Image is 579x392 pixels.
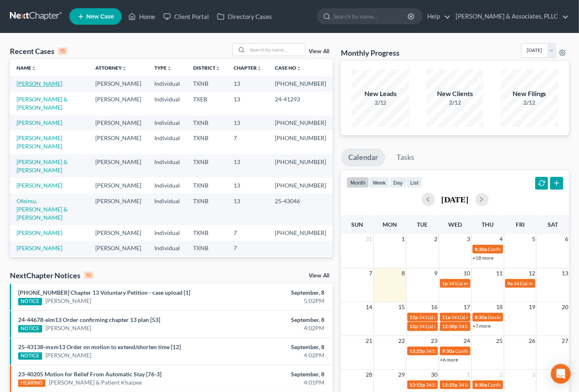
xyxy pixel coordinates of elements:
span: 29 [398,370,406,380]
a: Case Nounfold_more [275,65,301,71]
td: 13 [227,92,268,115]
span: 11a [442,314,451,320]
td: Individual [148,256,187,271]
span: 27 [561,336,569,346]
span: 7 [369,268,373,278]
span: 26 [528,336,536,346]
span: 8:30a [475,246,487,252]
span: 24 [463,336,471,346]
a: [PERSON_NAME] [17,80,62,87]
div: 4:02PM [228,351,324,359]
a: Directory Cases [213,9,276,24]
div: HEARING [18,380,45,387]
a: Client Portal [159,9,213,24]
span: 17 [463,302,471,312]
span: 28 [365,370,373,380]
td: 13 [227,76,268,91]
a: 25-43138-mxm13 Order on motion to extend/shorten time [12] [18,343,181,350]
span: 12:15p [410,382,425,388]
span: 9:30a [442,348,455,354]
span: 12:25p [410,348,425,354]
span: 15 [398,302,406,312]
td: [PERSON_NAME] [89,92,148,115]
span: Wed [448,221,462,228]
a: Help [423,9,451,24]
div: New Leads [352,89,409,99]
span: 30 [430,370,439,380]
span: 12:30p [442,323,458,329]
td: [PERSON_NAME] [89,256,148,271]
i: unfold_more [167,66,172,71]
i: unfold_more [215,66,220,71]
span: 1 [466,370,471,380]
td: 25-43046 [268,193,333,225]
td: Individual [148,178,187,193]
span: 3 [466,234,471,244]
td: 7 [227,225,268,240]
td: 7 [227,131,268,154]
td: Individual [148,115,187,130]
i: unfold_more [122,66,127,71]
div: September, 8 [228,370,324,378]
span: 341(a) meeting for [PERSON_NAME] [426,382,506,388]
span: 12p [410,314,418,320]
td: Individual [148,225,187,240]
span: 1 [401,234,406,244]
td: [PHONE_NUMBER] [268,178,333,193]
a: Typeunfold_more [154,65,172,71]
span: 13 [561,268,569,278]
span: 341(a) meeting for [PERSON_NAME] [419,323,499,329]
button: week [369,177,390,188]
td: TXNB [187,115,227,130]
span: Mon [383,221,397,228]
div: New Filings [501,89,558,99]
div: 4:01PM [228,378,324,387]
a: [PERSON_NAME] [45,351,91,359]
span: Thu [482,221,494,228]
a: View All [309,273,329,279]
span: 22 [398,336,406,346]
span: 8:30a [475,314,487,320]
div: September, 8 [228,289,324,297]
a: Nameunfold_more [17,65,36,71]
a: Ofeimu, [PERSON_NAME] & [PERSON_NAME] [17,197,68,221]
span: Fri [516,221,525,228]
span: 19 [528,302,536,312]
a: [PERSON_NAME] [17,119,62,126]
a: +7 more [473,323,491,329]
span: 31 [365,234,373,244]
div: September, 8 [228,316,324,324]
td: [PERSON_NAME] [89,131,148,154]
td: [PERSON_NAME] [89,225,148,240]
td: TXNB [187,154,227,178]
span: 12:35p [442,382,458,388]
td: Individual [148,131,187,154]
a: [PERSON_NAME] [17,229,62,236]
div: 2/12 [352,99,409,107]
a: 23-40205 Motion for Relief From Automatic Stay [76-3] [18,371,161,378]
span: 20 [561,302,569,312]
div: NextChapter Notices [10,270,93,280]
td: Individual [148,193,187,225]
td: [PHONE_NUMBER] [268,256,333,271]
a: [PHONE_NUMBER] Chapter 13 Voluntary Petition - case upload [1] [18,289,190,296]
a: [PERSON_NAME] & Patient Khaipee [49,378,142,387]
div: 2/12 [426,99,484,107]
span: 23 [430,336,439,346]
td: 13 [227,154,268,178]
td: [PHONE_NUMBER] [268,131,333,154]
td: TXNB [187,178,227,193]
td: [PHONE_NUMBER] [268,154,333,178]
td: 7 [227,241,268,256]
div: 15 [58,47,67,55]
td: [PERSON_NAME] [89,115,148,130]
td: [PHONE_NUMBER] [268,225,333,240]
span: 4 [499,234,504,244]
span: 8:30a [475,382,487,388]
span: 5 [531,234,536,244]
h3: Monthly Progress [341,48,399,58]
td: TXNB [187,241,227,256]
span: 18 [496,302,504,312]
td: [PERSON_NAME] [89,241,148,256]
span: 2 [499,370,504,380]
